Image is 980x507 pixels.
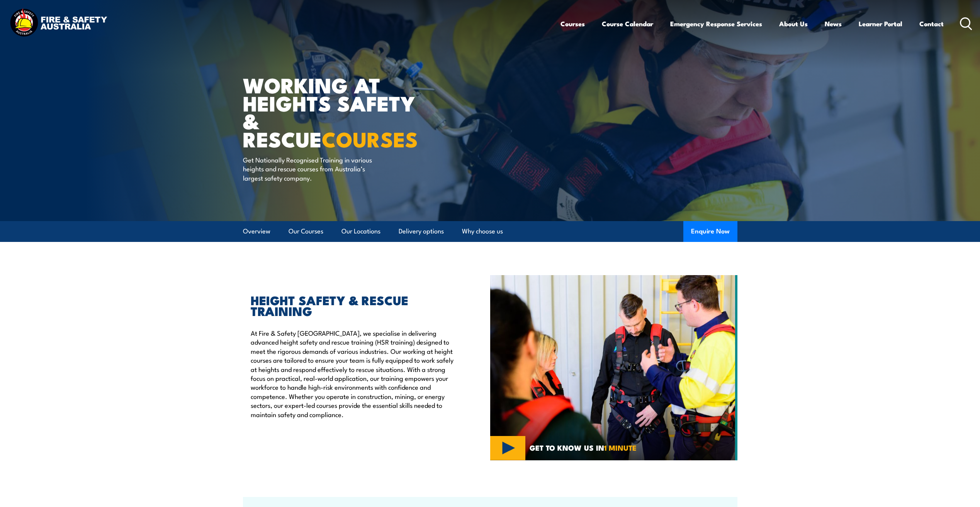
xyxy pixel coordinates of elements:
[243,76,434,148] h1: WORKING AT HEIGHTS SAFETY & RESCUE
[322,122,418,154] strong: COURSES
[779,14,808,34] a: About Us
[243,155,384,182] p: Get Nationally Recognised Training in various heights and rescue courses from Australia’s largest...
[602,14,653,34] a: Course Calendar
[670,14,762,34] a: Emergency Response Services
[289,221,323,242] a: Our Courses
[462,221,503,242] a: Why choose us
[683,221,737,242] button: Enquire Now
[919,14,944,34] a: Contact
[604,442,637,453] strong: 1 MINUTE
[530,444,637,451] span: GET TO KNOW US IN
[825,14,842,34] a: News
[859,14,902,34] a: Learner Portal
[251,328,455,419] p: At Fire & Safety [GEOGRAPHIC_DATA], we specialise in delivering advanced height safety and rescue...
[243,221,270,242] a: Overview
[251,294,455,316] h2: HEIGHT SAFETY & RESCUE TRAINING
[341,221,380,242] a: Our Locations
[490,275,737,460] img: Fire & Safety Australia offer working at heights courses and training
[399,221,444,242] a: Delivery options
[560,14,585,34] a: Courses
